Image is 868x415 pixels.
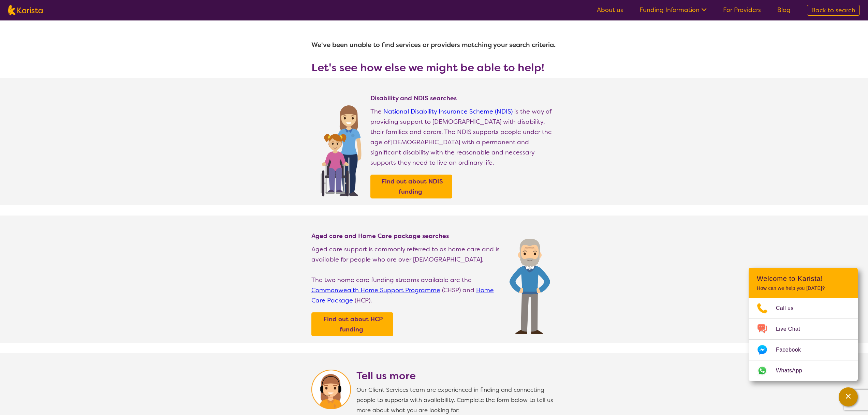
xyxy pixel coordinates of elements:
[757,275,850,283] h2: Welcome to Karista!
[776,345,809,355] span: Facebook
[749,298,858,381] ul: Choose channel
[313,314,392,335] a: Find out about HCP funding
[749,268,858,381] div: Channel Menu
[776,303,802,313] span: Call us
[311,370,351,409] img: Karista Client Service
[597,6,623,14] a: About us
[811,6,855,14] span: Back to search
[311,232,503,240] h4: Aged care and Home Care package searches
[777,6,791,14] a: Blog
[311,37,557,53] h1: We've been unable to find services or providers matching your search criteria.
[323,315,383,334] b: Find out about HCP funding
[356,370,557,382] h2: Tell us more
[776,366,810,376] span: WhatsApp
[311,61,557,74] h3: Let's see how else we might be able to help!
[510,239,550,334] img: Find Age care and home care package services and providers
[807,5,860,16] a: Back to search
[749,360,858,381] a: Web link opens in a new tab.
[311,244,503,265] p: Aged care support is commonly referred to as home care and is available for people who are over [...
[776,324,808,334] span: Live Chat
[757,285,850,291] p: How can we help you [DATE]?
[383,107,513,116] a: National Disability Insurance Scheme (NDIS)
[723,6,761,14] a: For Providers
[370,106,557,168] p: The is the way of providing support to [DEMOGRAPHIC_DATA] with disability, their families and car...
[318,101,364,196] img: Find NDIS and Disability services and providers
[839,387,858,406] button: Channel Menu
[311,286,440,294] a: Commonwealth Home Support Programme
[639,6,707,14] a: Funding Information
[372,176,451,197] a: Find out about NDIS funding
[381,177,443,196] b: Find out about NDIS funding
[370,94,557,102] h4: Disability and NDIS searches
[311,275,503,306] p: The two home care funding streams available are the (CHSP) and (HCP).
[8,5,43,15] img: Karista logo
